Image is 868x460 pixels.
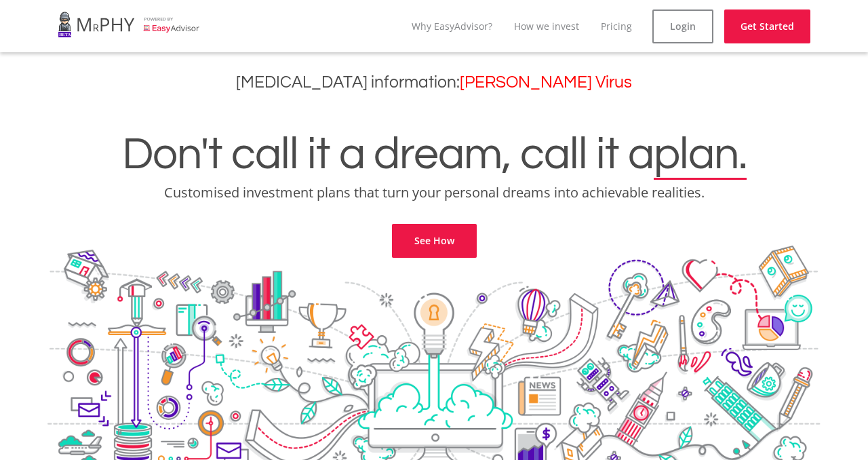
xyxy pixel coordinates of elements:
[10,132,858,178] h1: Don't call it a dream, call it a
[514,20,579,33] a: How we invest
[10,183,858,202] p: Customised investment plans that turn your personal dreams into achievable realities.
[654,132,747,178] span: plan.
[460,74,632,91] a: [PERSON_NAME] Virus
[601,20,632,33] a: Pricing
[10,73,858,92] h3: [MEDICAL_DATA] information:
[652,9,713,43] a: Login
[392,224,477,258] a: See How
[724,9,810,43] a: Get Started
[412,20,492,33] a: Why EasyAdvisor?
